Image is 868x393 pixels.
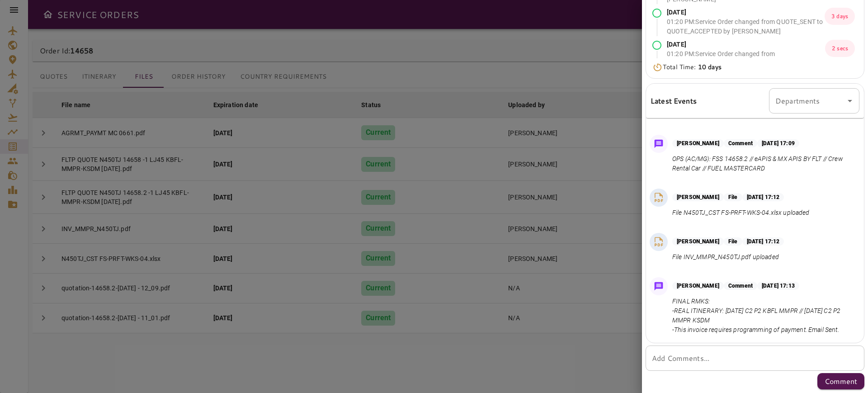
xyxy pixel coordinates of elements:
button: Comment [817,373,864,389]
p: [PERSON_NAME] [672,237,724,246]
p: File INV_MMPR_N450TJ.pdf uploaded [672,252,784,262]
button: Open [844,95,856,107]
p: Comment [724,139,757,147]
img: PDF File [652,191,665,204]
p: Comment [724,282,757,290]
p: File N450TJ_CST FS-PRFT-WKS-04.xlsx uploaded [672,208,810,218]
p: [DATE] 17:12 [742,193,784,201]
p: [PERSON_NAME] [672,282,724,290]
p: OPS (AC/MG): FSS 14658.2 // eAPIS & MX APIS BY FLT // Crew Rental Car // FUEL MASTERCARD [672,154,856,173]
p: [DATE] 17:13 [757,282,799,290]
p: 3 days [825,8,855,25]
p: 01:20 PM : Service Order changed from QUOTE_SENT to QUOTE_ACCEPTED by [PERSON_NAME] [667,17,825,36]
p: 01:20 PM : Service Order changed from QUOTE_ACCEPTED to AWAITING_ASSIGNMENT by [PERSON_NAME] [667,49,825,78]
img: PDF File [652,235,665,249]
p: File [724,237,742,246]
p: Comment [825,376,857,387]
p: [PERSON_NAME] [672,193,724,201]
p: [DATE] 17:12 [742,237,784,246]
p: File [724,193,742,201]
p: 2 secs [825,40,855,57]
p: [DATE] [667,8,825,17]
img: Message Icon [652,280,665,293]
img: Timer Icon [652,63,663,72]
h6: Latest Events [651,95,697,107]
p: Total Time: [663,62,722,72]
img: Message Icon [652,137,665,150]
p: [PERSON_NAME] [672,139,724,147]
b: 10 days [698,62,722,71]
p: [DATE] [667,40,825,49]
p: FINAL RMKS: -REAL ITINERARY: [DATE] C2 P2 KBFL MMPR // [DATE] C2 P2 MMPR KSDM -This invoice requi... [672,297,856,335]
p: [DATE] 17:09 [757,139,799,147]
